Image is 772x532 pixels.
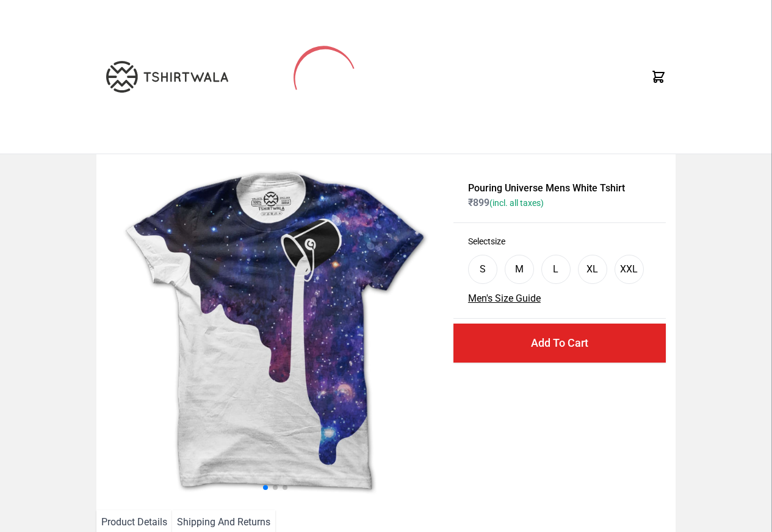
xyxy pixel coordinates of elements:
h1: Pouring Universe Mens White Tshirt [468,181,651,196]
div: M [515,262,524,277]
img: galaxy.jpg [106,164,444,500]
div: L [553,262,558,277]
h3: Select size [468,235,651,247]
img: TW-LOGO-400-104.png [106,61,228,93]
button: Add To Cart [453,324,666,363]
div: S [480,262,486,277]
button: Men's Size Guide [468,291,541,306]
span: (incl. all taxes) [489,198,544,208]
div: XXL [620,262,638,277]
span: ₹ 899 [468,197,544,208]
div: XL [586,262,598,277]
